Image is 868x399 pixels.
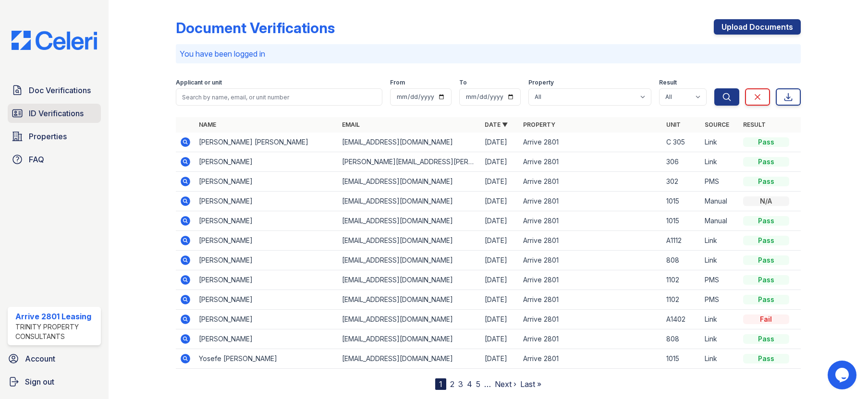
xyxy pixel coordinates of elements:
td: [EMAIL_ADDRESS][DOMAIN_NAME] [338,172,481,192]
td: [EMAIL_ADDRESS][DOMAIN_NAME] [338,251,481,270]
td: [DATE] [481,172,519,192]
td: [DATE] [481,152,519,172]
td: Link [701,133,739,152]
td: [DATE] [481,270,519,290]
td: Arrive 2801 [519,251,662,270]
td: PMS [701,270,739,290]
td: 808 [662,251,701,270]
td: [EMAIL_ADDRESS][DOMAIN_NAME] [338,270,481,290]
a: Doc Verifications [8,81,101,100]
td: [PERSON_NAME][EMAIL_ADDRESS][PERSON_NAME][DOMAIN_NAME] [338,152,481,172]
div: Pass [743,137,789,147]
td: 1015 [662,211,701,231]
td: [PERSON_NAME] [195,172,338,192]
td: [PERSON_NAME] [195,329,338,349]
td: Link [701,310,739,329]
td: [PERSON_NAME] [195,310,338,329]
td: Arrive 2801 [519,211,662,231]
label: To [459,79,467,86]
td: [EMAIL_ADDRESS][DOMAIN_NAME] [338,290,481,310]
td: [EMAIL_ADDRESS][DOMAIN_NAME] [338,329,481,349]
span: Sign out [25,376,54,387]
a: Email [342,121,360,128]
td: [EMAIL_ADDRESS][DOMAIN_NAME] [338,211,481,231]
td: Arrive 2801 [519,133,662,152]
td: [EMAIL_ADDRESS][DOMAIN_NAME] [338,349,481,369]
a: Next › [495,379,516,389]
td: Arrive 2801 [519,329,662,349]
a: Properties [8,127,101,146]
td: Link [701,329,739,349]
td: [DATE] [481,231,519,251]
td: Link [701,231,739,251]
td: [PERSON_NAME] [195,270,338,290]
img: CE_Logo_Blue-a8612792a0a2168367f1c8372b55b34899dd931a85d93a1a3d3e32e68fde9ad4.png [4,31,105,50]
div: Pass [743,255,789,265]
div: 1 [435,378,446,390]
label: Applicant or unit [176,79,222,86]
td: [PERSON_NAME] [195,290,338,310]
label: Result [659,79,677,86]
span: … [484,378,491,390]
td: 808 [662,329,701,349]
td: [EMAIL_ADDRESS][DOMAIN_NAME] [338,310,481,329]
td: Link [701,349,739,369]
td: [PERSON_NAME] [195,231,338,251]
input: Search by name, email, or unit number [176,88,382,106]
td: PMS [701,290,739,310]
p: You have been logged in [180,48,796,60]
div: Pass [743,157,789,167]
td: [DATE] [481,133,519,152]
td: [DATE] [481,192,519,211]
a: 5 [476,379,480,389]
div: N/A [743,196,789,206]
td: A1402 [662,310,701,329]
a: Date ▼ [485,121,508,128]
a: 4 [467,379,472,389]
td: 1102 [662,270,701,290]
td: Link [701,152,739,172]
div: Pass [743,354,789,363]
button: Sign out [4,372,105,391]
div: Pass [743,275,789,285]
td: Arrive 2801 [519,231,662,251]
span: FAQ [29,154,44,165]
a: Name [199,121,216,128]
td: [DATE] [481,290,519,310]
td: [DATE] [481,211,519,231]
td: 306 [662,152,701,172]
td: Arrive 2801 [519,349,662,369]
span: Properties [29,131,67,142]
td: PMS [701,172,739,192]
span: ID Verifications [29,108,84,119]
span: Account [25,353,55,364]
a: Upload Documents [714,19,801,35]
div: Fail [743,314,789,324]
label: From [390,79,405,86]
td: [EMAIL_ADDRESS][DOMAIN_NAME] [338,231,481,251]
td: [EMAIL_ADDRESS][DOMAIN_NAME] [338,192,481,211]
td: Manual [701,211,739,231]
label: Property [528,79,554,86]
a: FAQ [8,150,101,169]
a: Property [523,121,555,128]
td: Arrive 2801 [519,270,662,290]
td: 1102 [662,290,701,310]
td: [PERSON_NAME] [PERSON_NAME] [195,133,338,152]
a: Last » [520,379,541,389]
div: Pass [743,177,789,186]
td: 1015 [662,192,701,211]
a: 3 [458,379,463,389]
td: Link [701,251,739,270]
td: [PERSON_NAME] [195,152,338,172]
td: Yosefe [PERSON_NAME] [195,349,338,369]
a: Source [705,121,729,128]
td: A1112 [662,231,701,251]
td: [DATE] [481,251,519,270]
td: Arrive 2801 [519,172,662,192]
div: Pass [743,216,789,226]
td: [PERSON_NAME] [195,211,338,231]
a: Account [4,349,105,368]
div: Pass [743,295,789,304]
a: Result [743,121,766,128]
